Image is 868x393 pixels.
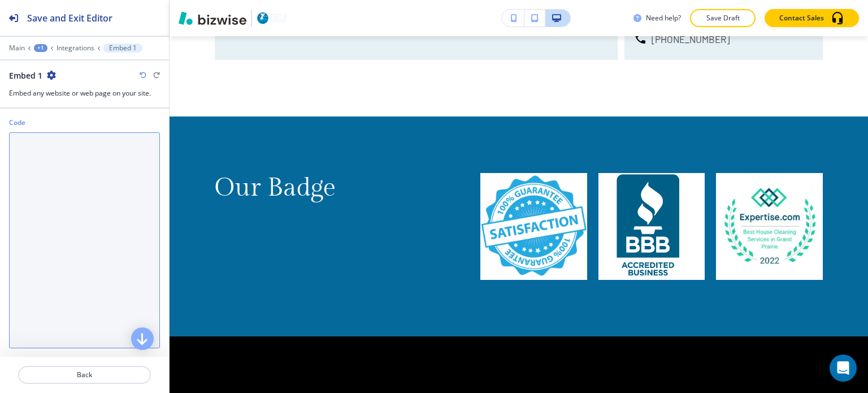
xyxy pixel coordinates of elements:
button: Main [9,44,25,52]
h2: Code [9,118,25,128]
img: Your Logo [257,11,287,24]
p: Embed 1 [109,44,137,52]
button: Contact Sales [765,9,859,27]
img: Bizwise Logo [179,11,246,25]
button: Back [18,366,151,384]
p: Contact Sales [779,13,824,23]
h2: Save and Exit Editor [27,11,112,25]
h2: Embed 1 [9,70,42,81]
button: Integrations [57,44,94,52]
p: Our Badge [215,173,451,203]
p: Save Draft [705,13,741,23]
img: dddebdf55817cd2f8a762ac555706717.webp [716,173,823,280]
h3: Embed any website or web page on your site. [9,88,160,98]
button: Embed 1 [103,44,142,53]
div: Open Intercom Messenger [830,355,857,382]
h3: Need help? [646,13,681,23]
p: Back [19,370,150,380]
button: +1 [34,44,47,52]
h6: [PHONE_NUMBER] [652,32,730,46]
button: Save Draft [690,9,756,27]
img: 3878124151764649c9c94b4077c7a6da.webp [480,173,587,280]
img: dc6f4a59ca4a42a91aa8bc23c5d6e071.webp [598,173,705,280]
